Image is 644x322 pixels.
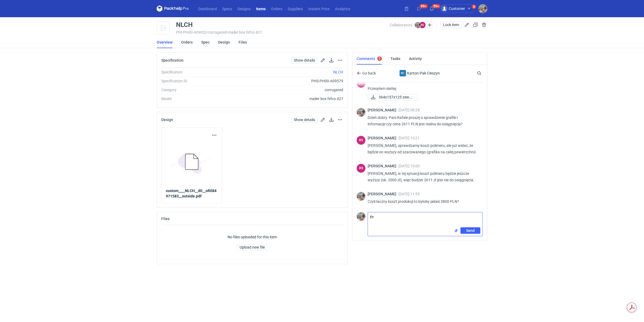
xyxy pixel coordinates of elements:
[415,22,421,28] img: Michał Palasek
[368,170,478,183] p: [PERSON_NAME], w tej sytuacji koszt polimeru będzie jeszcze wyższy (ok. 2000 zł), więc budżet 261...
[368,142,478,155] p: [PERSON_NAME], sprawdzamy koszt polimeru, ale już widać, że będzie on wyższy od szacowanego (graf...
[357,164,365,173] figcaption: RS
[234,78,343,84] div: PHS-PH00-A09579
[166,188,218,199] a: custom____NLCH__d0__oR084971583__outside.pdf
[361,71,376,75] span: Go back
[368,114,478,127] p: Dzień dobry. Pani Rafale proszę o sprawdzenie grafiki i informacje czy cena 2611 PLN jest realna ...
[368,164,398,168] span: [PERSON_NAME]
[357,212,365,221] img: Michał Palasek
[357,136,365,145] figcaption: RS
[368,192,398,196] span: [PERSON_NAME]
[368,108,398,112] span: [PERSON_NAME]
[357,53,382,65] a: Comments2
[268,5,285,12] a: Orders
[253,5,268,12] a: Items
[481,22,487,28] button: Delete item
[161,217,170,221] h2: Files
[357,136,365,145] div: Rafał Stani
[291,116,317,123] a: Show details
[176,30,390,34] div: PHI-PH00-A09052
[390,53,400,65] a: Tasks
[415,4,423,13] button: 99+
[441,22,462,28] button: Lock item
[228,234,277,240] p: No files uploaded for this item
[400,70,406,76] figcaption: KC
[441,5,465,12] div: Customer
[398,136,420,140] span: [DATE] 10:21
[443,23,459,27] span: Lock item
[390,23,412,27] span: Collaborators
[161,96,234,101] div: Model
[460,227,480,234] button: Send
[211,132,218,139] button: Actions
[472,22,479,28] button: Duplicate Item
[400,70,406,76] div: Karton-Pak Cieszyn
[419,22,426,28] figcaption: RS
[234,87,343,93] div: corrugated
[357,164,365,173] div: Rafał Stani
[337,116,343,123] button: Actions
[357,70,376,76] button: Go back
[332,5,353,12] a: Analytics
[166,189,217,198] strong: custom____NLCH__d0__oR084971583__outside.pdf
[219,5,235,12] a: Specs
[368,136,398,140] span: [PERSON_NAME]
[357,108,365,117] img: Michał Palasek
[227,30,262,34] span: • mailer box fefco 427
[473,5,475,9] div: 5
[478,4,487,13] img: Michał Palasek
[328,116,335,123] a: Download design
[476,70,493,76] input: Search
[161,118,173,122] h2: Design
[426,22,433,29] button: Edit collaborators
[440,4,478,13] button: Customer5
[398,192,420,196] span: [DATE] 11:55
[201,36,210,48] a: Spec
[368,212,482,227] textarea: Pros
[357,192,365,201] img: Michał Palasek
[368,94,418,100] a: 364x157x125 zew.pdf
[161,78,234,84] div: Specification ID
[207,30,227,34] span: • corrugated
[181,36,193,48] a: Orders
[285,5,306,12] a: Suppliers
[328,57,335,63] button: Download specification
[240,245,265,249] span: Upload new file
[368,85,478,92] p: Przesyłam siatkę.
[368,198,478,205] p: Czyli łaczny koszt produkcji to byłoby jakieś 3800 PLN?
[237,244,267,250] button: Upload new file
[337,57,343,63] button: Actions
[161,69,234,75] div: Specification
[379,94,414,100] span: 364x157x125 zew.pdf
[239,36,247,48] a: Files
[398,108,420,112] span: [DATE] 08:28
[161,87,234,93] div: Category
[235,5,253,12] a: Designs
[196,5,219,12] a: Dashboard
[157,36,173,48] a: Overview
[409,53,422,65] a: Activity
[357,79,365,88] div: Rafał Stani
[394,70,446,76] div: Karton-Pak Cieszyn
[466,229,475,232] span: Send
[306,5,332,12] a: Instant Price
[464,22,470,28] button: Edit item
[161,58,184,62] h2: Specification
[157,5,189,12] svg: Packhelp Pro
[218,36,230,48] a: Design
[291,57,317,63] a: Show details
[379,57,380,61] div: 2
[398,164,420,168] span: [DATE] 10:00
[176,22,193,28] div: NLCH
[427,4,436,13] button: 99+
[234,96,343,101] div: mailer box fefco 427
[357,79,365,88] figcaption: RS
[320,57,326,63] button: Edit spec
[333,70,343,74] a: NLCH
